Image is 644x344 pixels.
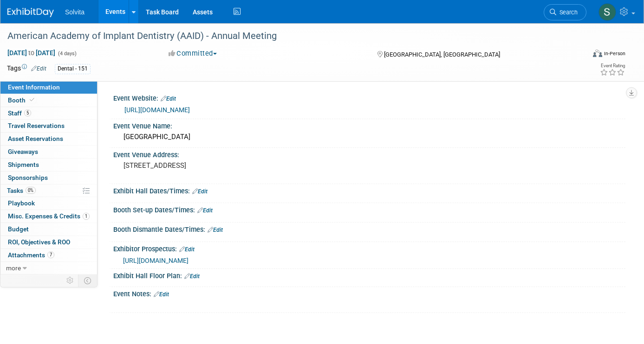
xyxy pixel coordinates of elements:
[113,269,625,281] div: Exhibit Hall Floor Plan:
[30,97,34,102] i: Booth reservation complete
[0,262,97,274] a: more
[7,49,56,57] span: [DATE] [DATE]
[7,187,36,194] span: Tasks
[179,246,195,253] a: Edit
[113,242,625,254] div: Exhibitor Prospectus:
[4,28,573,45] div: American Academy of Implant Dentistry (AAID) - Annual Meeting
[593,50,602,57] img: Format-Inperson.png
[27,49,36,57] span: to
[8,199,35,207] span: Playbook
[57,51,77,57] span: (4 days)
[120,130,618,144] div: [GEOGRAPHIC_DATA]
[123,257,189,264] a: [URL][DOMAIN_NAME]
[83,213,90,220] span: 1
[124,161,317,170] pre: [STREET_ADDRESS]
[604,50,625,57] div: In-Person
[113,184,625,196] div: Exhibit Hall Dates/Times:
[0,94,97,107] a: Booth
[8,109,31,117] span: Staff
[113,223,625,235] div: Booth Dismantle Dates/Times:
[0,223,97,236] a: Budget
[8,212,90,220] span: Misc. Expenses & Credits
[8,83,60,91] span: Event Information
[7,8,54,17] img: ExhibitDay
[26,187,36,194] span: 0%
[6,264,21,272] span: more
[0,236,97,248] a: ROI, Objectives & ROO
[184,273,200,280] a: Edit
[384,51,500,58] span: [GEOGRAPHIC_DATA], [GEOGRAPHIC_DATA]
[113,119,625,131] div: Event Venue Name:
[8,135,63,142] span: Asset Reservations
[113,148,625,159] div: Event Venue Address:
[208,227,223,233] a: Edit
[24,109,31,116] span: 5
[31,65,46,72] a: Edit
[8,161,39,168] span: Shipments
[0,185,97,197] a: Tasks0%
[544,4,586,20] a: Search
[0,107,97,120] a: Staff5
[161,96,176,102] a: Edit
[165,49,221,58] button: Committed
[8,96,36,104] span: Booth
[8,225,29,233] span: Budget
[534,48,625,62] div: Event Format
[47,251,54,258] span: 7
[8,122,65,129] span: Travel Reservations
[0,146,97,158] a: Giveaways
[0,197,97,210] a: Playbook
[556,9,578,16] span: Search
[78,274,98,287] td: Toggle Event Tabs
[7,64,46,74] td: Tags
[0,210,97,223] a: Misc. Expenses & Credits1
[192,188,208,195] a: Edit
[113,287,625,299] div: Event Notes:
[0,81,97,94] a: Event Information
[8,148,38,155] span: Giveaways
[62,274,78,287] td: Personalize Event Tab Strip
[8,251,54,259] span: Attachments
[113,203,625,215] div: Booth Set-up Dates/Times:
[197,207,213,214] a: Edit
[600,64,625,68] div: Event Rating
[113,91,625,103] div: Event Website:
[0,249,97,261] a: Attachments7
[154,291,169,298] a: Edit
[8,238,70,246] span: ROI, Objectives & ROO
[0,120,97,132] a: Travel Reservations
[0,159,97,171] a: Shipments
[124,106,190,114] a: [URL][DOMAIN_NAME]
[0,133,97,145] a: Asset Reservations
[598,3,616,21] img: Scott Campbell
[0,172,97,184] a: Sponsorships
[55,64,91,74] div: Dental - 151
[65,8,85,16] span: Solvita
[8,174,48,181] span: Sponsorships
